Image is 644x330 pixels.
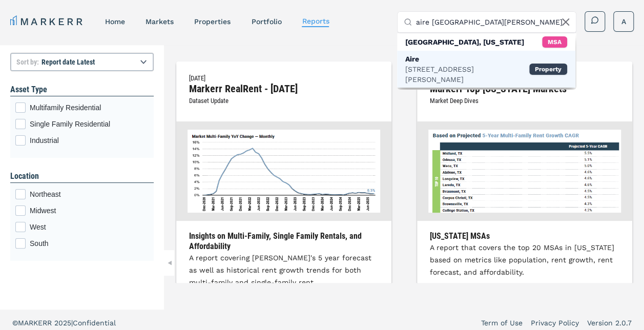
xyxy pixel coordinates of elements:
select: Sort by: [10,53,154,71]
span: South [30,238,149,249]
a: Term of Use [481,318,523,328]
a: markets [146,17,174,26]
div: West checkbox input [15,222,149,232]
span: Midwest [30,205,149,216]
span: [DATE] [189,74,205,82]
h3: [US_STATE] MSAs [430,231,619,241]
a: home [105,17,125,26]
div: Property [529,64,567,75]
div: Multifamily Residential checkbox input [15,102,149,113]
div: [GEOGRAPHIC_DATA], [US_STATE] [405,37,524,47]
span: A report covering [PERSON_NAME]'s 5 year forecast as well as historical rent growth trends for bo... [189,254,371,286]
span: West [30,222,149,232]
span: A [621,16,626,27]
div: [STREET_ADDRESS][PERSON_NAME] [405,64,529,85]
h1: Asset Type [10,84,154,96]
span: Industrial [30,135,149,146]
a: properties [194,17,231,26]
span: Northeast [30,189,149,199]
span: Confidential [73,319,116,327]
span: Multifamily Residential [30,102,149,113]
div: Property: Aire [397,51,575,88]
img: Markerr Top Texas Markets [428,130,621,213]
span: Single Family Residential [30,119,149,129]
span: A report that covers the top 20 MSAs in [US_STATE] based on metrics like population, rent growth,... [430,243,614,276]
img: Markerr RealRent - August 2025 [188,130,380,213]
div: Midwest checkbox input [15,205,149,216]
div: Industrial checkbox input [15,135,149,146]
h2: Markerr Top [US_STATE] Markets [430,84,619,93]
span: MARKERR [18,319,54,327]
a: reports [302,17,329,25]
input: Search by MSA, ZIP, Property Name, or Address [416,12,570,32]
a: Portfolio [251,17,281,26]
div: MSA: San Jose, California [397,33,575,51]
h3: Insights on Multi-Family, Single Family Rentals, and Affordability [189,231,379,252]
a: Version 2.0.7 [587,318,632,328]
div: MSA [542,36,567,48]
a: MARKERR [10,14,85,29]
h2: Markerr RealRent - [DATE] [189,84,379,93]
span: © [12,319,18,327]
div: South checkbox input [15,238,149,249]
span: 2025 | [54,319,73,327]
button: A [613,11,634,32]
div: Single Family Residential checkbox input [15,119,149,129]
span: Market Deep Dives [430,97,479,105]
div: Aire [405,54,529,64]
span: Dataset Update [189,97,228,105]
a: Privacy Policy [531,318,579,328]
h1: Location [10,170,154,182]
div: Suggestions [397,33,575,88]
div: Northeast checkbox input [15,189,149,199]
